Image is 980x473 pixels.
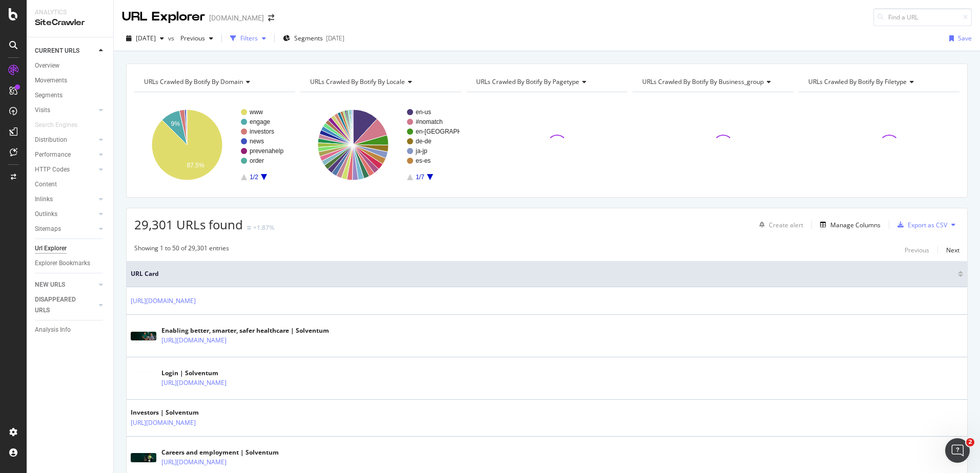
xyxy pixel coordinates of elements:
[769,221,803,229] div: Create alert
[250,138,264,145] text: news
[642,77,764,86] span: URLs Crawled By Botify By business_group
[35,179,57,190] div: Content
[122,30,168,47] button: [DATE]
[171,120,180,127] text: 9%
[35,135,67,145] div: Distribution
[830,221,881,229] div: Manage Columns
[958,34,972,42] div: Save
[131,453,156,462] img: main image
[945,438,970,463] iframe: Intercom live chat
[176,30,217,47] button: Previous
[35,46,96,56] a: CURRENT URLS
[35,224,61,234] div: Sitemaps
[416,118,443,125] text: #nomatch
[308,74,452,90] h4: URLs Crawled By Botify By locale
[35,194,96,205] a: Inlinks
[35,294,87,316] div: DISAPPEARED URLS
[873,8,972,26] input: Find a URL
[134,244,229,256] div: Showing 1 to 50 of 29,301 entries
[35,75,67,86] div: Movements
[161,369,271,378] div: Login | Solventum
[966,438,974,446] span: 2
[35,75,106,86] a: Movements
[250,118,270,125] text: engage
[905,244,929,256] button: Previous
[35,179,106,190] a: Content
[131,418,196,428] a: [URL][DOMAIN_NAME]
[250,147,283,155] text: prevenahelp
[416,128,488,135] text: en-[GEOGRAPHIC_DATA]
[142,74,286,90] h4: URLs Crawled By Botify By domain
[816,219,881,231] button: Manage Columns
[168,34,176,42] span: vs
[131,332,156,341] img: main image
[474,74,618,90] h4: URLs Crawled By Botify By pagetype
[415,147,427,155] text: ja-jp
[250,157,264,164] text: order
[136,34,156,42] span: 2025 Sep. 1st
[908,221,947,229] div: Export as CSV
[326,34,344,42] div: [DATE]
[640,74,784,90] h4: URLs Crawled By Botify By business_group
[35,149,96,160] a: Performance
[294,34,323,42] span: Segments
[35,325,71,335] div: Analysis Info
[268,14,274,21] div: arrow-right-arrow-left
[209,13,264,23] div: [DOMAIN_NAME]
[249,109,263,116] text: www
[35,258,90,269] div: Explorer Bookmarks
[122,8,205,26] div: URL Explorer
[35,120,88,131] a: Search Engines
[35,279,65,290] div: NEW URLS
[176,34,205,42] span: Previous
[35,8,105,17] div: Analytics
[946,246,959,254] div: Next
[131,269,955,278] span: URL Card
[35,17,105,29] div: SiteCrawler
[247,226,251,229] img: Equal
[161,378,227,388] a: [URL][DOMAIN_NAME]
[250,174,258,181] text: 1/2
[35,60,106,71] a: Overview
[161,335,227,346] a: [URL][DOMAIN_NAME]
[35,135,96,145] a: Distribution
[35,149,71,160] div: Performance
[416,138,432,145] text: de-de
[161,448,279,457] div: Careers and employment | Solventum
[35,279,96,290] a: NEW URLS
[134,100,294,189] svg: A chart.
[35,294,96,316] a: DISAPPEARED URLS
[161,457,227,467] a: [URL][DOMAIN_NAME]
[226,30,270,47] button: Filters
[35,258,106,269] a: Explorer Bookmarks
[35,325,106,335] a: Analysis Info
[279,30,349,47] button: Segments[DATE]
[35,120,77,131] div: Search Engines
[131,408,240,417] div: Investors | Solventum
[755,217,803,233] button: Create alert
[300,100,460,189] svg: A chart.
[416,157,431,164] text: es-es
[134,216,243,233] span: 29,301 URLs found
[35,164,70,175] div: HTTP Codes
[806,74,950,90] h4: URLs Crawled By Botify By filetype
[35,105,96,116] a: Visits
[945,30,972,47] button: Save
[35,60,59,71] div: Overview
[187,162,205,169] text: 87.5%
[35,243,67,254] div: Url Explorer
[893,217,947,233] button: Export as CSV
[35,105,50,116] div: Visits
[476,77,579,86] span: URLs Crawled By Botify By pagetype
[161,326,329,335] div: Enabling better, smarter, safer healthcare | Solventum
[253,223,274,232] div: +1.87%
[144,77,243,86] span: URLs Crawled By Botify By domain
[131,371,156,385] img: main image
[35,194,53,205] div: Inlinks
[416,174,424,181] text: 1/7
[416,109,431,116] text: en-us
[35,46,79,56] div: CURRENT URLS
[808,77,907,86] span: URLs Crawled By Botify By filetype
